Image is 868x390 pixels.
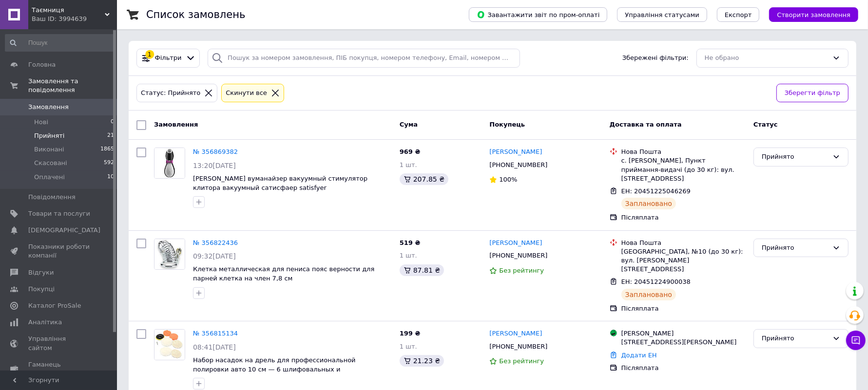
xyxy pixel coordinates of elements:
[621,304,746,313] div: Післяплата
[499,267,544,274] span: Без рейтингу
[400,121,418,128] span: Cума
[489,329,542,338] a: [PERSON_NAME]
[400,239,421,246] span: 519 ₴
[193,252,236,260] span: 09:32[DATE]
[621,213,746,222] div: Післяплата
[400,252,417,259] span: 1 шт.
[400,343,417,350] span: 1 шт.
[193,343,236,351] span: 08:41[DATE]
[400,264,444,276] div: 87.81 ₴
[705,53,829,63] div: Не обрано
[34,118,48,127] span: Нові
[785,88,840,98] span: Зберегти фільтр
[499,176,517,183] span: 100%
[28,318,62,327] span: Аналітика
[621,247,746,274] div: [GEOGRAPHIC_DATA], №10 (до 30 кг): вул. [PERSON_NAME][STREET_ADDRESS]
[469,7,607,22] button: Завантажити звіт по пром-оплаті
[224,88,269,98] div: Cкинути все
[487,159,549,171] div: [PHONE_NUMBER]
[625,11,699,19] span: Управління статусами
[28,268,54,277] span: Відгуки
[28,209,90,218] span: Товари та послуги
[725,11,752,19] span: Експорт
[400,173,448,185] div: 207.85 ₴
[193,265,374,282] a: Клетка металлическая для пениса пояс верности для парней клетка на член 7,8 см
[208,49,520,68] input: Пошук за номером замовлення, ПІБ покупця, номером телефону, Email, номером накладної
[28,242,90,260] span: Показники роботи компанії
[34,131,64,140] span: Прийняті
[617,7,707,22] button: Управління статусами
[621,329,746,338] div: [PERSON_NAME]
[193,330,238,337] a: № 356815134
[621,352,657,359] a: Додати ЕН
[621,364,746,372] div: Післяплата
[477,10,599,19] span: Завантажити звіт по пром-оплаті
[489,121,525,128] span: Покупець
[621,289,676,300] div: Заплановано
[621,156,746,183] div: с. [PERSON_NAME], Пункт приймання-видачі (до 30 кг): вул. [STREET_ADDRESS]
[28,103,69,111] span: Замовлення
[154,330,185,360] img: Фото товару
[155,54,182,63] span: Фільтри
[32,6,105,15] span: Таємниця
[193,162,236,169] span: 13:20[DATE]
[400,148,421,155] span: 969 ₴
[28,360,90,378] span: Гаманець компанії
[28,285,55,294] span: Покупці
[610,121,682,128] span: Доставка та оплата
[400,355,444,367] div: 21.23 ₴
[621,187,691,195] span: ЕН: 20451225046269
[100,145,114,154] span: 1865
[489,239,542,248] a: [PERSON_NAME]
[145,50,154,59] div: 1
[146,9,245,20] h1: Список замовлень
[28,193,76,202] span: Повідомлення
[776,84,849,103] button: Зберегти фільтр
[111,118,114,127] span: 0
[621,338,746,347] div: [STREET_ADDRESS][PERSON_NAME]
[154,329,185,360] a: Фото товару
[753,121,778,128] span: Статус
[400,161,417,168] span: 1 шт.
[499,357,544,365] span: Без рейтингу
[622,54,689,63] span: Збережені фільтри:
[193,148,238,155] a: № 356869382
[139,88,202,98] div: Статус: Прийнято
[107,131,114,140] span: 21
[34,159,67,167] span: Скасовані
[34,145,64,154] span: Виконані
[489,148,542,157] a: [PERSON_NAME]
[846,331,866,350] button: Чат з покупцем
[32,15,117,23] div: Ваш ID: 3994639
[762,243,829,253] div: Прийнято
[28,60,56,69] span: Головна
[762,334,829,344] div: Прийнято
[193,239,238,246] a: № 356822436
[621,278,691,285] span: ЕН: 20451224900038
[154,148,185,178] img: Фото товару
[28,226,100,235] span: [DEMOGRAPHIC_DATA]
[400,330,421,337] span: 199 ₴
[154,121,198,128] span: Замовлення
[34,173,65,182] span: Оплачені
[717,7,760,22] button: Експорт
[621,148,746,156] div: Нова Пошта
[487,249,549,262] div: [PHONE_NUMBER]
[193,175,367,200] a: [PERSON_NAME] вуманайзер вакуумный стимулятор клитора вакуумный сатисфаер satisfyer penguin вуман...
[769,7,858,22] button: Створити замовлення
[777,11,850,19] span: Створити замовлення
[154,239,185,269] img: Фото товару
[154,239,185,270] a: Фото товару
[107,173,114,182] span: 10
[621,198,676,209] div: Заплановано
[28,77,117,94] span: Замовлення та повідомлення
[487,340,549,353] div: [PHONE_NUMBER]
[104,159,114,167] span: 592
[762,152,829,162] div: Прийнято
[759,11,858,18] a: Створити замовлення
[193,356,356,382] a: Набор насадок на дрель для профессиональной полировки авто 10 см — 6 шлифовальных и полировальных...
[5,34,115,52] input: Пошук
